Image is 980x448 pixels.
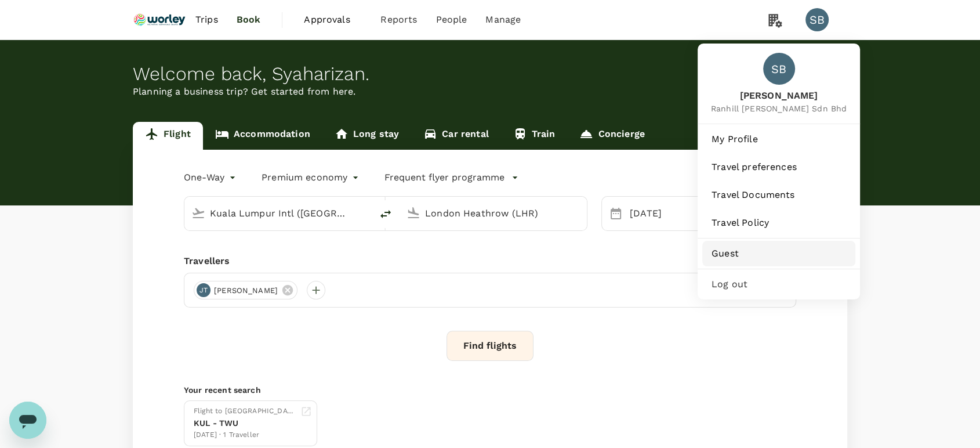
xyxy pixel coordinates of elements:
[447,331,533,361] button: Find flights
[184,254,796,268] div: Travellers
[364,212,366,214] button: Open
[711,89,847,103] span: [PERSON_NAME]
[625,202,703,225] div: [DATE]
[133,85,847,99] p: Planning a business trip? Get started from here.
[194,281,297,299] div: JT[PERSON_NAME]
[194,417,296,429] div: KUL - TWU
[9,402,46,439] iframe: Button to launch messaging window
[702,210,855,236] a: Travel Policy
[384,171,504,185] p: Frequent flyer programme
[702,272,855,297] div: Log out
[411,122,501,150] a: Car rental
[195,13,218,27] span: Trips
[805,8,829,31] div: SB
[579,212,581,214] button: Open
[372,200,400,228] button: delete
[380,13,417,27] span: Reports
[702,182,855,208] a: Travel Documents
[207,285,285,297] span: [PERSON_NAME]
[702,154,855,180] a: Travel preferences
[712,132,846,146] span: My Profile
[425,204,562,222] input: Going to
[712,160,846,174] span: Travel preferences
[711,103,847,114] span: Ranhill [PERSON_NAME] Sdn Bhd
[133,122,203,150] a: Flight
[712,216,846,230] span: Travel Policy
[702,241,855,266] a: Guest
[184,168,238,187] div: One-Way
[435,13,467,27] span: People
[702,127,855,152] a: My Profile
[203,122,322,150] a: Accommodation
[262,168,361,187] div: Premium economy
[304,13,362,27] span: Approvals
[184,384,796,396] p: Your recent search
[237,13,261,27] span: Book
[133,63,847,85] div: Welcome back , Syaharizan .
[763,53,795,85] div: SB
[712,188,846,202] span: Travel Documents
[485,13,521,27] span: Manage
[384,171,518,185] button: Frequent flyer programme
[194,429,296,441] div: [DATE] · 1 Traveller
[133,7,186,32] img: Ranhill Worley Sdn Bhd
[567,122,656,150] a: Concierge
[322,122,411,150] a: Long stay
[501,122,568,150] a: Train
[197,283,210,297] div: JT
[194,406,296,417] div: Flight to [GEOGRAPHIC_DATA]
[712,247,846,261] span: Guest
[712,277,846,291] span: Log out
[210,204,347,222] input: Depart from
